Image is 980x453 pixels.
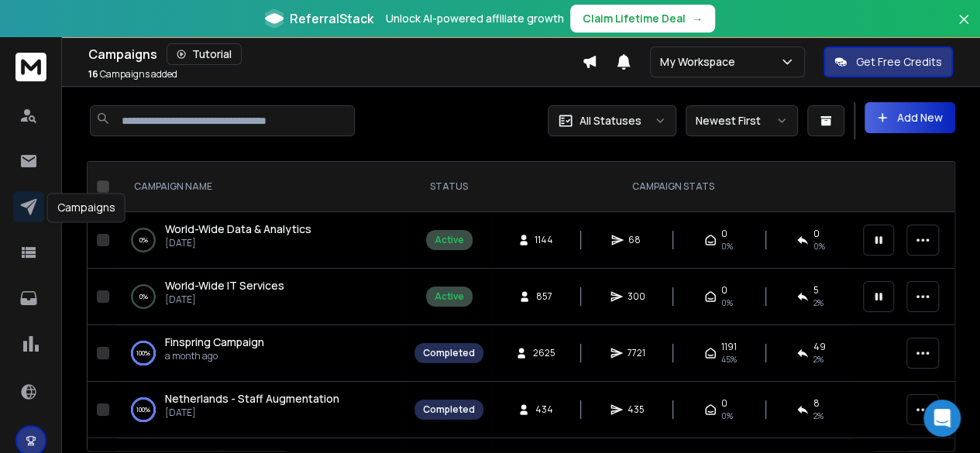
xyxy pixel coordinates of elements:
span: 0 [721,397,727,410]
p: [DATE] [165,407,339,419]
div: Completed [423,347,475,359]
th: CAMPAIGN STATS [493,162,854,212]
button: Newest First [686,105,798,136]
span: 0 % [813,240,825,252]
p: Get Free Credits [856,54,942,70]
button: Claim Lifetime Deal→ [570,5,715,33]
div: Active [435,234,464,246]
p: Unlock AI-powered affiliate growth [386,11,564,26]
p: 100 % [136,402,150,417]
span: 435 [628,403,645,416]
a: World-Wide Data & Analytics [165,221,311,237]
span: 2 % [813,353,824,365]
span: → [692,11,703,26]
span: 1191 [721,341,737,353]
span: 2 % [813,410,824,422]
span: 0 [721,228,727,240]
div: Campaigns [47,193,126,222]
span: 16 [88,67,98,81]
p: 100 % [136,345,150,361]
td: 0%World-Wide Data & Analytics[DATE] [115,212,405,269]
div: Completed [423,403,475,416]
a: Netherlands - Staff Augmentation [165,391,339,407]
th: CAMPAIGN NAME [115,162,405,212]
th: STATUS [405,162,493,212]
span: World-Wide IT Services [165,278,284,293]
span: 45 % [721,353,737,365]
button: Get Free Credits [824,46,953,77]
span: 300 [628,290,645,303]
button: Add New [865,102,955,133]
span: 0 [813,228,820,240]
span: 68 [628,234,644,246]
p: 0 % [139,289,148,304]
span: 8 [813,397,820,410]
p: Campaigns added [88,68,177,81]
button: Close banner [954,9,974,46]
span: 49 [813,341,826,353]
p: [DATE] [165,293,284,306]
a: World-Wide IT Services [165,278,284,293]
p: 0 % [139,232,148,248]
span: 1144 [535,234,553,246]
p: My Workspace [660,54,741,70]
span: 857 [535,290,552,303]
p: a month ago [165,350,264,362]
span: 2625 [532,347,555,359]
span: 5 [813,284,819,297]
p: [DATE] [165,237,311,249]
span: 7721 [628,347,645,359]
span: 0 [721,284,727,297]
span: Finspring Campaign [165,335,264,349]
td: 0%World-Wide IT Services[DATE] [115,269,405,325]
button: Tutorial [167,43,242,65]
td: 100%Netherlands - Staff Augmentation[DATE] [115,382,405,438]
span: 434 [535,403,552,416]
span: 0 % [721,410,733,422]
div: Active [435,290,464,303]
p: All Statuses [579,113,641,129]
span: World-Wide Data & Analytics [165,221,311,236]
span: 0 % [721,240,733,252]
td: 100%Finspring Campaigna month ago [115,325,405,382]
a: Finspring Campaign [165,335,264,350]
div: Open Intercom Messenger [923,400,961,437]
span: ReferralStack [290,9,373,28]
span: Netherlands - Staff Augmentation [165,391,339,406]
span: 2 % [813,297,824,309]
span: 0 % [721,297,733,309]
div: Campaigns [88,43,582,65]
